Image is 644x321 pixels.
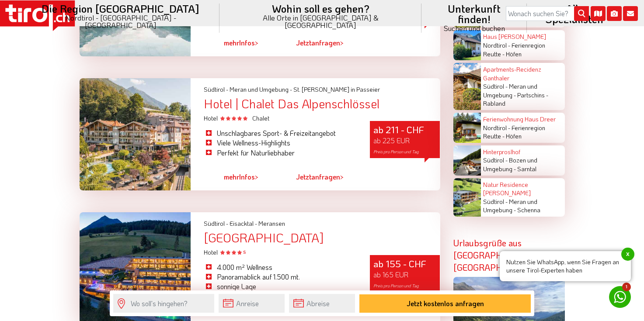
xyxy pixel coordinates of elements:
li: Perfekt für Naturliebhaber [204,148,357,158]
div: ab 211 - CHF [370,121,440,158]
a: Jetztanfragen> [296,33,344,53]
button: Jetzt kostenlos anfragen [359,294,531,313]
span: Hotel [204,248,246,256]
span: Preis pro Person und Tag [373,149,419,155]
span: Höfen [506,50,522,58]
span: Ferienregion Reutte - [483,124,545,141]
div: Hotel | Chalet Das Alpenschlössel [204,97,440,110]
small: Suchen und buchen [432,24,516,32]
span: Meran und Umgebung - [483,82,537,99]
span: Meransen [258,219,285,228]
li: Panoramablick auf 1.500 mt. [204,272,357,282]
span: Sarntal [517,165,536,173]
i: Kontakt [623,6,638,21]
a: Ferienwohnung Haus Dreer [483,115,556,123]
span: mehr [224,172,239,181]
a: Hinterproslhof [483,148,520,156]
span: Hotel [204,114,249,122]
span: x [621,248,634,261]
span: Partschins - Rabland [483,91,548,108]
span: Südtirol - [483,82,508,90]
span: Südtirol - [204,219,228,228]
div: [GEOGRAPHIC_DATA] [204,231,440,245]
span: > [255,172,258,181]
a: mehrInfos> [224,33,258,53]
a: mehrInfos> [224,167,258,187]
span: Bozen und Umgebung - [483,156,537,173]
li: 4.000 m² Wellness [204,262,357,272]
span: Preis pro Person und Tag [373,283,419,289]
span: 1 [622,283,631,291]
span: St. [PERSON_NAME] in Passeier [293,85,380,93]
i: Fotogalerie [607,6,622,21]
a: Apartments-Recidenz Ganthaler [483,65,541,82]
span: ab 165 EUR [373,270,408,279]
small: Alle Orte in [GEOGRAPHIC_DATA] & [GEOGRAPHIC_DATA] [230,14,411,29]
span: Südtirol - [483,156,508,164]
li: sonnige Lage [204,282,357,291]
span: Ferienregion Reutte - [483,41,545,58]
a: Jetztanfragen> [296,167,344,187]
input: Abreise [289,294,355,313]
a: 1 Nutzen Sie WhatsApp, wenn Sie Fragen an unsere Tirol-Experten habenx [609,286,631,308]
strong: Urlaubsgrüße aus [GEOGRAPHIC_DATA] & [GEOGRAPHIC_DATA] [453,237,547,273]
i: Karte öffnen [591,6,606,21]
span: Meran und Umgebung - [230,85,292,93]
sup: S [243,249,246,255]
span: > [340,172,344,181]
span: Jetzt [296,172,311,181]
span: Nutzen Sie WhatsApp, wenn Sie Fragen an unsere Tirol-Experten haben [500,251,631,281]
input: Anreise [219,294,285,313]
li: Unschlagbares Sport- & Freizeitangebot [204,128,357,138]
span: Südtirol - [483,197,508,206]
input: Wo soll's hingehen? [113,294,214,313]
span: Nordtirol - [483,124,510,132]
span: Nordtirol - [483,41,510,49]
span: Chalet [252,114,271,122]
span: Eisacktal - [230,219,257,228]
span: Meran und Umgebung - [483,197,537,214]
div: ab 155 - CHF [370,255,440,292]
a: Natur Residence [PERSON_NAME] [483,180,531,197]
span: Schenna [517,206,540,214]
small: Nordtirol - [GEOGRAPHIC_DATA] - [GEOGRAPHIC_DATA] [32,14,209,29]
li: Viele Wellness-Highlights [204,138,357,148]
span: Höfen [506,132,522,140]
span: ab 225 EUR [373,136,410,145]
span: Südtirol - [204,85,228,93]
input: Wonach suchen Sie? [506,6,589,21]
